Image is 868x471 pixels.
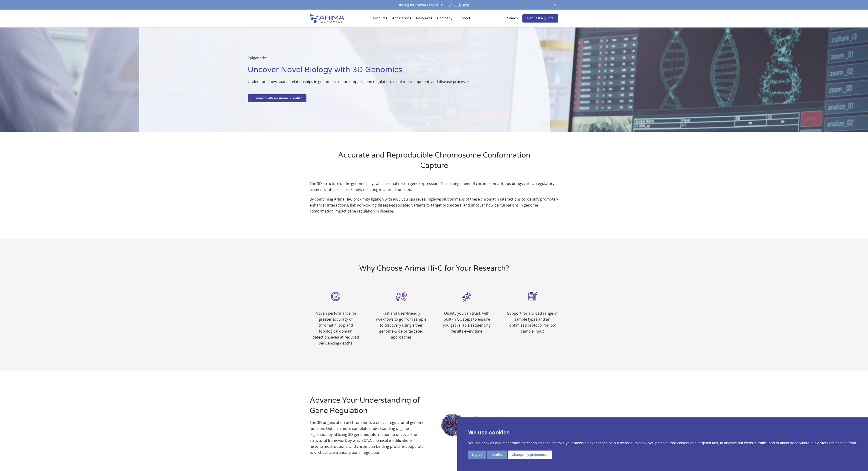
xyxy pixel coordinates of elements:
p: Support for a broad range of sample types and an optimized protocol for low sample input [506,310,558,334]
p: The 3D organization of chromatin is a critical regulator of genome function. ​​Obtain a more comp... [310,419,427,455]
p: Search [507,15,518,21]
p: Epigenetics [248,55,527,65]
img: Arima-Genomics-logo [310,14,344,23]
a: Click Here [452,3,471,7]
button: I decline [487,451,507,459]
a: Connect with an Arima Scientist [248,94,306,103]
div: Looking for Aventa Clinical Testing? [310,2,558,8]
img: Flexible Sample Types_Icon_Arima Genomics [525,290,539,303]
p: By combining Arima Hi-C proximity ligation with NGS you can reveal high-resolution maps of these ... [310,196,558,214]
p: Proven performance for greater accuracy of chromatin loop and topological domain detection, even ... [310,310,361,346]
p: The 3D structure of the genome plays an essential role in gene expression. The arrangement of chr... [310,181,558,196]
p: Quality you can trust, with built-in QC steps to ensure you get reliable sequencing results every... [441,310,493,334]
img: Sequencing_Icon_Arima Genomics [460,290,474,303]
p: Fast and user-friendly workflows to go from sample to discovery using either genome-wide or targe... [375,310,427,340]
button: I agree [468,451,486,459]
h2: Advance Your Understanding of Gene Regulation [310,395,427,419]
a: Request a Quote [522,14,558,23]
h2: Why Choose Arima Hi-C for Your Research? [328,263,540,277]
img: Epigenetics [441,413,558,437]
p: Understand how spatial relationships in genome structure impact gene regulation, cellular develop... [248,79,527,88]
h1: Uncover Novel Biology with 3D Genomics [248,65,527,79]
p: We use cookies and other tracking technologies to improve your browsing experience on our website... [468,440,857,446]
p: We use cookies [468,428,857,437]
h2: Accurate and Reproducible Chromosome Conformation Capture [328,150,540,174]
img: User Friendly_Icon_Arima Genomics [329,290,343,303]
button: Change my preferences [508,451,552,459]
img: Solutions_Icon_Arima Genomics [394,290,408,303]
